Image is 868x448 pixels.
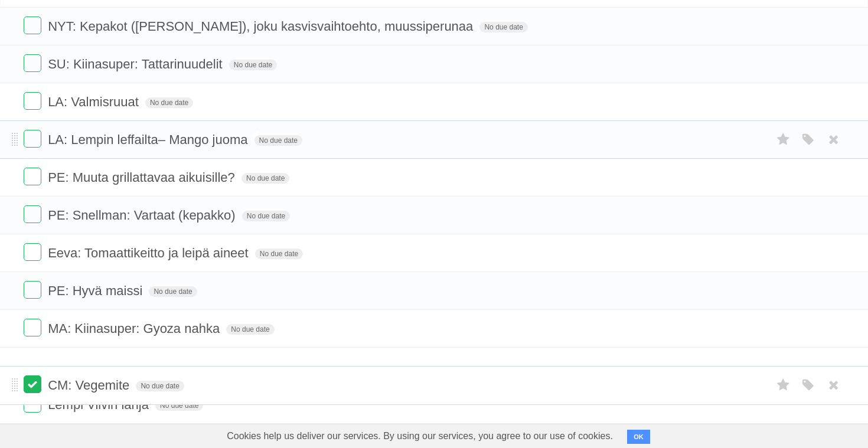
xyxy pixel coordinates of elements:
[255,248,303,259] span: No due date
[48,283,145,298] span: PE: Hyvä maissi
[229,60,277,70] span: No due date
[24,243,41,261] label: Done
[48,57,226,71] span: SU: Kiinasuper: Tattarinuudelit
[24,168,41,185] label: Done
[48,170,238,185] span: PE: Muuta grillattavaa aikuisille?
[772,375,795,395] label: Star task
[24,54,41,72] label: Done
[136,381,184,391] span: No due date
[24,130,41,148] label: Done
[215,424,625,448] span: Cookies help us deliver our services. By using our services, you agree to our use of cookies.
[479,22,527,32] span: No due date
[226,324,274,335] span: No due date
[24,319,41,336] label: Done
[24,205,41,223] label: Done
[254,135,302,146] span: No due date
[48,94,142,109] span: LA: Valmisruuat
[24,281,41,299] label: Done
[48,132,250,147] span: LA: Lempin leffailta– Mango juoma
[627,430,650,444] button: OK
[24,92,41,110] label: Done
[155,400,203,411] span: No due date
[242,173,289,184] span: No due date
[242,211,290,221] span: No due date
[772,130,795,149] label: Star task
[24,375,41,393] label: Done
[145,97,193,108] span: No due date
[48,246,252,260] span: Eeva: Tomaattikeitto ja leipä aineet
[48,19,476,34] span: NYT: Kepakot ([PERSON_NAME]), joku kasvisvaihtoehto, muussiperunaa
[48,208,239,223] span: PE: Snellman: Vartaat (kepakko)
[149,286,197,297] span: No due date
[48,378,132,393] span: CM: Vegemite
[24,17,41,34] label: Done
[48,321,223,336] span: MA: Kiinasuper: Gyoza nahka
